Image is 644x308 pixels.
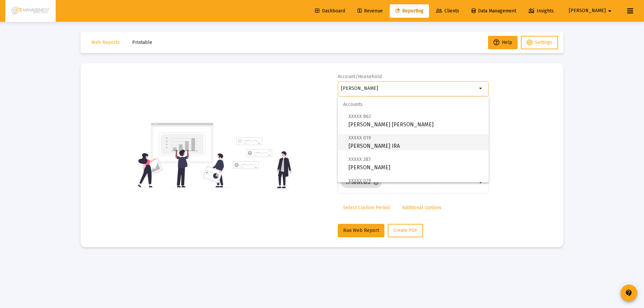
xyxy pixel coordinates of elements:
span: Create PDF [393,228,417,233]
span: Web Reports [91,40,120,45]
a: Insights [523,4,559,18]
span: Settings [535,40,552,45]
span: XXXXX 283 [348,157,371,162]
span: XXXXX 079 [348,178,371,184]
a: Reporting [390,4,429,18]
span: [PERSON_NAME] [348,155,483,172]
a: Revenue [352,4,388,18]
a: Dashboard [310,4,351,18]
button: Help [488,36,518,49]
span: Help [493,40,512,45]
span: [PERSON_NAME] [569,8,606,14]
button: [PERSON_NAME] [561,4,622,17]
button: Printable [127,36,158,49]
img: reporting-alt [233,137,291,188]
a: Data Management [466,4,522,18]
button: Create PDF [388,224,423,237]
mat-chip-list: Selection [341,176,477,189]
span: Clients [436,8,459,14]
mat-icon: cancel [373,180,379,186]
span: Revenue [358,8,383,14]
span: XXXXX 019 [348,135,371,141]
mat-icon: arrow_drop_down [477,84,485,93]
span: Dashboard [315,8,345,14]
span: Run Web Report [343,228,379,233]
img: Dashboard [10,4,51,18]
button: Run Web Report [338,224,384,237]
span: Select Custom Period [343,205,390,210]
span: XXXXX 862 [348,114,371,119]
a: Clients [431,4,465,18]
span: Insights [529,8,554,14]
input: Search or select an account or household [341,86,477,91]
label: Account/Household [338,74,382,79]
mat-icon: arrow_drop_down [606,4,614,18]
mat-icon: arrow_drop_down [477,179,485,187]
span: [PERSON_NAME] IRA [348,134,483,150]
span: [PERSON_NAME] Individual [348,177,483,193]
span: Data Management [472,8,516,14]
span: Additional Options [402,205,441,210]
span: Printable [132,40,152,45]
span: [PERSON_NAME] [PERSON_NAME] [348,112,483,129]
mat-icon: contact_support [625,289,633,297]
img: reporting [137,122,229,188]
span: Reporting [395,8,424,14]
mat-chip: 15 Selected [341,177,382,188]
button: Settings [521,36,558,49]
button: Web Reports [86,36,125,49]
span: Accounts [338,97,489,113]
